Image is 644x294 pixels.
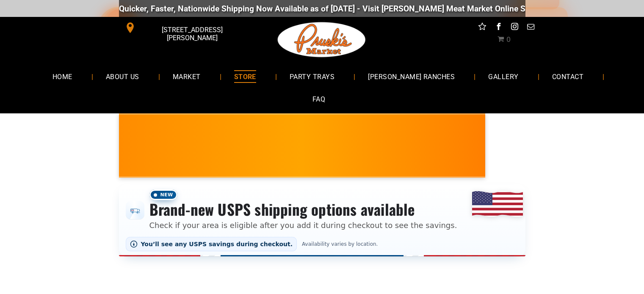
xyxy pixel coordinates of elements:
[300,88,338,110] a: FAQ
[493,21,504,34] a: facebook
[506,36,511,44] span: 0
[137,22,246,46] span: [STREET_ADDRESS][PERSON_NAME]
[93,65,152,88] a: ABOUT US
[115,4,628,14] div: Quicker, Faster, Nationwide Shipping Now Available as of [DATE] - Visit [PERSON_NAME] Meat Market...
[525,21,536,34] a: email
[509,21,520,34] a: instagram
[355,65,467,88] a: [PERSON_NAME] RANCHES
[277,65,347,88] a: PARTY TRAYS
[539,65,596,88] a: CONTACT
[119,184,525,256] div: Shipping options announcement
[160,65,213,88] a: MARKET
[119,21,249,34] a: [STREET_ADDRESS][PERSON_NAME]
[221,65,269,88] a: STORE
[475,65,531,88] a: GALLERY
[276,17,368,63] img: Pruski-s+Market+HQ+Logo2-1920w.png
[149,200,457,219] h3: Brand-new USPS shipping options available
[300,241,379,247] span: Availability varies by location.
[141,241,293,247] span: You’ll see any USPS savings during checkout.
[477,21,488,34] a: Social network
[40,65,85,88] a: HOME
[149,220,457,231] p: Check if your area is eligible after you add it during checkout to see the savings.
[149,190,177,200] span: New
